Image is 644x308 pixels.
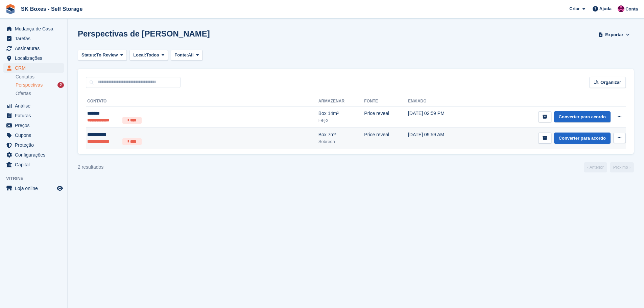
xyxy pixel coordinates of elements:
[78,29,210,38] h1: Perspectivas de [PERSON_NAME]
[15,111,55,120] span: Faturas
[625,6,638,13] span: Conta
[15,121,55,130] span: Preços
[610,162,634,172] a: Próximo
[318,131,364,138] div: Box 7m²
[554,133,611,144] a: Converter para acordo
[86,96,318,107] th: Contato
[3,160,64,169] a: menu
[81,52,96,58] span: Status:
[188,52,194,58] span: All
[364,128,408,149] td: Price reveal
[16,81,64,89] a: Perspectivas 2
[15,53,55,63] span: Localizações
[5,4,16,14] img: stora-icon-8386f47178a22dfd0bd8f6a31ec36ba5ce8667c1dd55bd0f319d3a0aa187defe.svg
[3,111,64,120] a: menu
[96,52,118,58] span: To Review
[318,117,364,124] div: Feijó
[364,106,408,128] td: Price reveal
[15,24,55,33] span: Mudança de Casa
[408,128,472,149] td: [DATE] 09:59 AM
[605,31,623,38] span: Exportar
[16,82,43,88] span: Perspectivas
[15,101,55,111] span: Análise
[364,96,408,107] th: Fonte
[554,111,611,122] a: Converter para acordo
[6,175,67,182] span: Vitrine
[16,74,64,80] a: Contatos
[3,184,64,193] a: menu
[318,138,364,145] div: Sobreda
[15,44,55,53] span: Assinaturas
[318,110,364,117] div: Box 14m²
[15,150,55,160] span: Configurações
[57,82,64,88] div: 2
[16,90,64,97] a: Ofertas
[15,184,55,193] span: Loja online
[133,52,146,58] span: Local:
[129,50,168,61] button: Local: Todos
[56,184,64,192] a: Loja de pré-visualização
[146,52,159,58] span: Todos
[3,44,64,53] a: menu
[618,5,624,12] img: Joana Alegria
[171,50,202,61] button: Fonte: All
[3,150,64,160] a: menu
[15,160,55,169] span: Capital
[3,101,64,111] a: menu
[597,29,631,40] button: Exportar
[600,79,621,86] span: Organizar
[15,131,55,140] span: Cupons
[78,164,103,171] div: 2 resultados
[3,34,64,43] a: menu
[15,140,55,150] span: Proteção
[582,162,635,172] nav: Page
[599,5,612,12] span: Ajuda
[15,63,55,73] span: CRM
[3,121,64,130] a: menu
[3,24,64,33] a: menu
[174,52,188,58] span: Fonte:
[18,3,85,15] a: SK Boxes - Self Storage
[3,53,64,63] a: menu
[78,50,127,61] button: Status: To Review
[15,34,55,43] span: Tarefas
[408,96,472,107] th: Enviado
[584,162,607,172] a: Anterior
[569,5,579,12] span: Criar
[3,63,64,73] a: menu
[16,90,31,97] span: Ofertas
[318,96,364,107] th: Armazenar
[3,140,64,150] a: menu
[408,106,472,128] td: [DATE] 02:59 PM
[3,131,64,140] a: menu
